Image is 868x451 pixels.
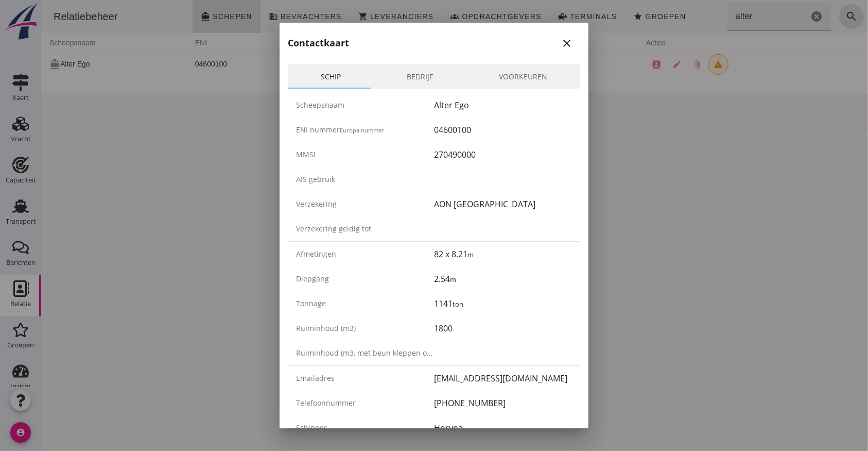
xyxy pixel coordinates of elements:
[434,99,572,111] div: Alter Ego
[672,60,682,69] i: warning
[296,149,434,160] div: MMSI
[603,12,645,21] span: Groepen
[296,174,434,185] div: AIS gebruik
[334,33,410,54] th: m3
[334,54,410,75] td: 1800
[317,12,326,21] i: shopping_cart
[517,12,526,21] i: front_loader
[420,12,500,21] span: Opdrachtgevers
[631,60,640,69] i: edit
[340,126,384,134] small: Europa nummer
[434,273,572,285] div: 2.54
[769,10,782,23] i: Wis Zoeken...
[328,12,392,21] span: Leveranciers
[160,12,169,21] i: directions_boat
[8,59,19,70] i: directions_boat
[296,397,434,408] div: Telefoonnummer
[652,60,661,69] i: attach_file
[374,64,466,89] a: Bedrijf
[450,275,456,284] small: m
[434,422,572,434] div: Horyna
[228,12,237,21] i: business
[434,397,572,409] div: [PHONE_NUMBER]
[434,297,572,310] div: 1141
[528,12,576,21] span: Terminals
[434,372,572,385] div: [EMAIL_ADDRESS][DOMAIN_NAME]
[171,12,211,21] span: Schepen
[804,10,817,23] i: search
[611,60,620,69] i: contacts
[296,99,434,110] div: Scheepsnaam
[434,248,572,260] div: 82 x 8.21
[467,250,474,259] small: m
[296,124,434,135] div: ENI nummer
[296,198,434,209] div: Verzekering
[258,33,334,54] th: ton
[434,148,572,161] div: 270490000
[434,198,572,210] div: AON [GEOGRAPHIC_DATA]
[597,33,827,54] th: acties
[296,273,434,284] div: Diepgang
[239,12,301,21] span: Bevrachters
[296,298,434,309] div: Tonnage
[288,36,349,50] h2: Contactkaart
[410,33,499,54] th: lengte
[499,54,597,75] td: 8,21
[296,248,434,259] div: Afmetingen
[453,299,463,309] small: ton
[296,422,434,433] div: Schipper
[296,223,434,234] div: Verzekering geldig tot
[258,54,334,75] td: 1141
[466,64,580,89] a: Voorkeuren
[146,33,258,54] th: ENI
[434,322,572,335] div: 1800
[296,323,434,333] div: Ruiminhoud (m3)
[288,64,374,89] a: Schip
[434,124,572,136] div: 04600100
[592,12,601,21] i: star
[296,373,434,383] div: Emailadres
[409,12,418,21] i: groups
[561,37,573,49] i: close
[146,54,258,75] td: 04600100
[410,54,499,75] td: 82
[4,9,85,24] div: Relatiebeheer
[296,347,434,358] div: Ruiminhoud (m3, met beun kleppen open)
[499,33,597,54] th: breedte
